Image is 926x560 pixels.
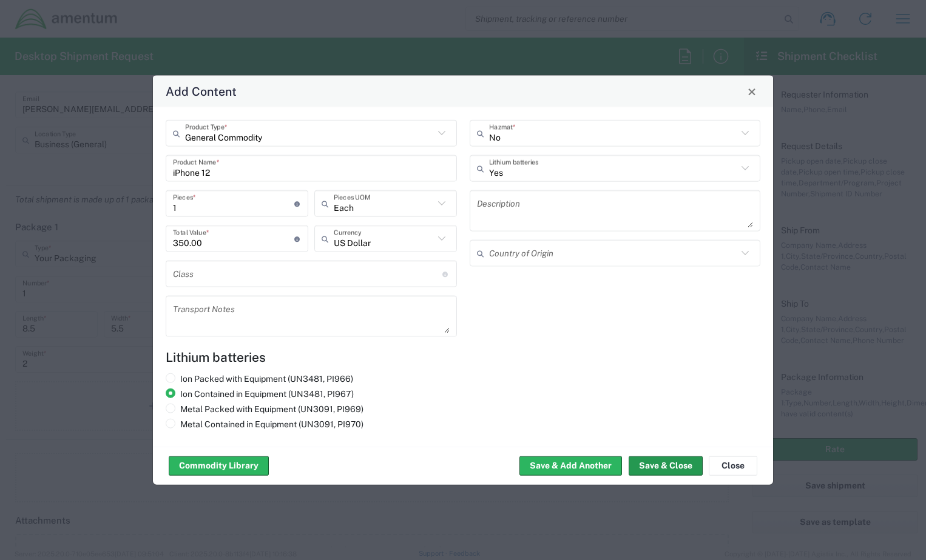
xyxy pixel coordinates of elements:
[166,350,760,365] h4: Lithium batteries
[743,83,760,100] button: Close
[166,388,354,399] label: Ion Contained in Equipment (UN3481, PI967)
[709,456,757,476] button: Close
[519,456,622,476] button: Save & Add Another
[169,456,269,476] button: Commodity Library
[166,373,353,384] label: Ion Packed with Equipment (UN3481, PI966)
[166,82,237,100] h4: Add Content
[629,456,703,476] button: Save & Close
[166,419,363,430] label: Metal Contained in Equipment (UN3091, PI970)
[166,404,363,415] label: Metal Packed with Equipment (UN3091, PI969)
